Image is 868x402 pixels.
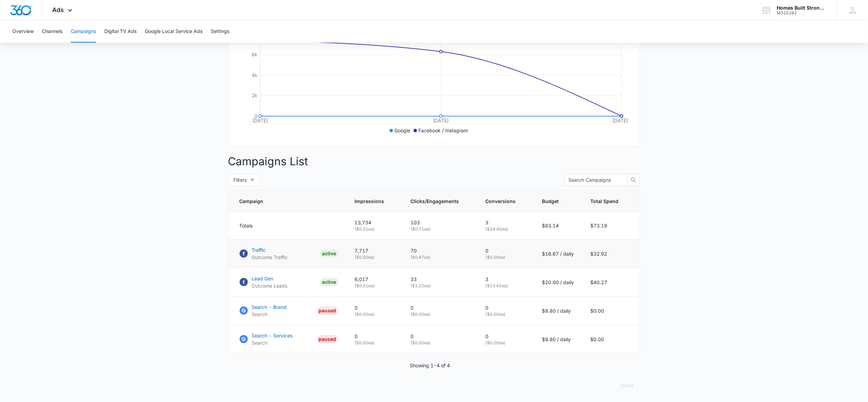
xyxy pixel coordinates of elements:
[486,276,526,283] p: 3
[627,174,640,186] button: search
[411,311,469,317] p: ( $0.00 ea)
[418,127,468,134] p: Facebook / Instagram
[542,336,574,343] p: $9.80 / daily
[252,254,288,261] p: Outcome Traffic
[777,5,827,11] div: account name
[486,283,526,289] p: ( $13.42 ea)
[542,250,574,257] p: $16.67 / daily
[614,377,640,394] button: Spend
[240,275,338,289] a: FacebookLead GenOutcome LeadsACTIVE
[317,306,338,315] div: PAUSED
[355,311,394,317] p: ( $0.00 ea)
[71,21,96,43] button: Campaigns
[252,311,287,318] p: Search
[252,52,257,57] tspan: 6k
[12,21,34,43] button: Overview
[486,254,526,260] p: ( $0.00 ea)
[317,335,338,343] div: PAUSED
[486,311,526,317] p: ( $0.00 ea)
[777,11,827,15] div: account id
[542,198,564,205] span: Budget
[486,304,526,311] p: 0
[252,72,257,78] tspan: 4k
[145,21,202,43] button: Google Local Service Ads
[582,268,640,297] td: $40.27
[394,127,410,134] p: Google
[355,226,394,232] p: ( $0.01 ea)
[252,303,287,311] p: Search - Brand
[240,198,328,205] span: Campaign
[542,279,574,286] p: $20.00 / daily
[411,304,469,311] p: 0
[411,219,469,226] p: 103
[355,247,394,254] p: 7,717
[486,333,526,340] p: 0
[486,247,526,254] p: 0
[252,275,288,282] p: Lead Gen
[355,340,394,346] p: ( $0.00 ea)
[53,6,64,13] span: Ads
[411,283,469,289] p: ( $1.22 ea)
[612,118,628,123] tspan: [DATE]
[240,246,338,261] a: FacebookTrafficOutcome TrafficACTIVE
[320,249,338,258] div: ACTIVE
[542,222,574,229] p: $83.14
[240,332,338,346] a: Google AdsSearch - ServicesSearchPAUSED
[252,339,293,346] p: Search
[486,198,516,205] span: Conversions
[104,21,137,43] button: Digital TV Ads
[228,153,640,170] p: Campaigns List
[240,303,338,318] a: Google AdsSearch - BrandSearchPAUSED
[211,21,229,43] button: Settings
[234,176,247,184] span: Filters
[591,198,619,205] span: Total Spend
[252,118,268,123] tspan: [DATE]
[240,278,248,286] img: Facebook
[252,246,288,254] p: Traffic
[355,333,394,340] p: 0
[240,222,338,229] div: Totals
[411,254,469,260] p: ( $0.47 ea)
[355,219,394,226] p: 13,734
[355,276,394,283] p: 6,017
[355,254,394,260] p: ( $0.00 ea)
[411,333,469,340] p: 0
[569,176,618,184] input: Search Campaigns
[628,177,639,183] span: search
[582,239,640,268] td: $32.92
[252,92,257,98] tspan: 2k
[411,247,469,254] p: 70
[252,282,288,289] p: Outcome Leads
[411,340,469,346] p: ( $0.00 ea)
[486,219,526,226] p: 3
[240,335,248,343] img: Google Ads
[582,325,640,354] td: $0.00
[582,212,640,239] td: $73.19
[433,118,449,123] tspan: [DATE]
[252,332,293,339] p: Search - Services
[254,113,257,119] tspan: 0
[228,174,260,186] button: Filters
[486,226,526,232] p: ( $24.40 ea)
[320,278,338,286] div: ACTIVE
[355,198,384,205] span: Impressions
[410,362,450,369] p: Showing 1-4 of 4
[42,21,62,43] button: Channels
[355,283,394,289] p: ( $0.01 ea)
[411,276,469,283] p: 33
[355,304,394,311] p: 0
[240,306,248,315] img: Google Ads
[240,249,248,258] img: Facebook
[411,198,459,205] span: Clicks/Engagements
[542,307,574,314] p: $9.80 / daily
[486,340,526,346] p: ( $0.00 ea)
[582,297,640,325] td: $0.00
[411,226,469,232] p: ( $0.71 ea)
